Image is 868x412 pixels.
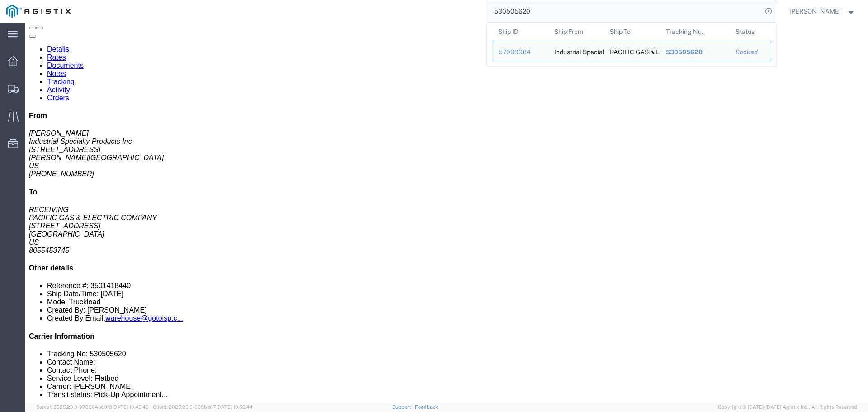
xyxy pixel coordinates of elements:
[604,23,660,41] th: Ship To
[25,23,868,403] iframe: FS Legacy Container
[789,6,841,16] span: Dan Whitemore
[392,404,415,410] a: Support
[718,403,857,411] span: Copyright © [DATE]-[DATE] Agistix Inc., All Rights Reserved
[554,41,597,61] div: Industrial Specialty Products Inc
[487,0,762,22] input: Search for shipment number, reference number
[6,5,71,18] img: logo
[415,404,438,410] a: Feedback
[610,41,653,61] div: PACIFIC GAS & ELECTRIC COMPANY
[36,404,149,410] span: Server: 2025.20.0-970904bc0f3
[736,47,764,57] div: Booked
[112,404,149,410] span: [DATE] 10:43:43
[499,47,542,57] div: 57009984
[665,47,723,57] div: 530505620
[665,48,702,56] span: 530505620
[153,404,253,410] span: Client: 2025.20.0-035ba07
[492,23,548,41] th: Ship ID
[789,6,856,17] button: [PERSON_NAME]
[547,23,604,41] th: Ship From
[729,23,771,41] th: Status
[216,404,253,410] span: [DATE] 10:52:44
[492,23,776,66] table: Search Results
[659,23,729,41] th: Tracking Nu.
